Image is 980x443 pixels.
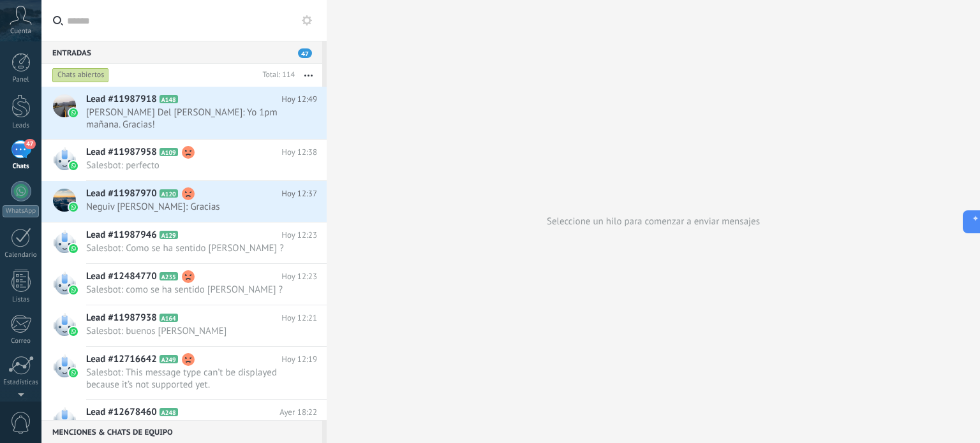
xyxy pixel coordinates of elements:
img: waba.svg [69,108,78,117]
div: Panel [3,76,40,84]
span: A109 [160,148,178,156]
span: Salesbot: El costo de la consulta es de 500 pesos [86,419,293,432]
span: 47 [24,139,35,149]
img: waba.svg [69,203,78,212]
img: waba.svg [69,161,78,170]
span: Hoy 12:37 [281,187,317,200]
span: Neguiv [PERSON_NAME]: Gracias [86,201,293,213]
span: Hoy 12:19 [281,353,317,366]
img: waba.svg [69,368,78,377]
span: Salesbot: This message type can’t be displayed because it’s not supported yet. [86,367,293,391]
div: Chats [3,163,40,171]
span: Hoy 12:38 [281,146,317,159]
span: Salesbot: Como se ha sentido [PERSON_NAME] ? [86,242,293,254]
span: Lead #12716642 [86,353,157,366]
span: Lead #11987918 [86,93,157,106]
span: Hoy 12:23 [281,229,317,242]
div: Total: 114 [257,69,295,82]
div: Calendario [3,251,40,259]
div: Correo [3,337,40,345]
span: Lead #11987958 [86,146,157,159]
span: Ayer 18:22 [279,406,317,419]
a: Lead #11987938 A164 Hoy 12:21 Salesbot: buenos [PERSON_NAME] [41,305,327,346]
img: waba.svg [69,286,78,294]
span: Hoy 12:21 [281,312,317,324]
a: Lead #11987970 A120 Hoy 12:37 Neguiv [PERSON_NAME]: Gracias [41,181,327,222]
div: Entradas [41,41,322,64]
div: Listas [3,296,40,304]
span: Salesbot: como se ha sentido [PERSON_NAME] ? [86,284,293,296]
div: Estadísticas [3,379,40,387]
span: A120 [160,189,178,198]
a: Lead #12678460 A248 Ayer 18:22 Salesbot: El costo de la consulta es de 500 pesos [41,400,327,440]
div: Leads [3,122,40,130]
span: Lead #11987938 [86,312,157,324]
span: Hoy 12:49 [281,93,317,106]
span: A248 [160,408,178,416]
a: Lead #12484770 A235 Hoy 12:23 Salesbot: como se ha sentido [PERSON_NAME] ? [41,264,327,305]
span: A129 [160,231,178,239]
span: [PERSON_NAME] Del [PERSON_NAME]: Yo 1pm mañana. Gracias! [86,106,293,131]
a: Lead #12716642 A249 Hoy 12:19 Salesbot: This message type can’t be displayed because it’s not sup... [41,347,327,399]
span: Hoy 12:23 [281,270,317,283]
a: Lead #11987918 A148 Hoy 12:49 [PERSON_NAME] Del [PERSON_NAME]: Yo 1pm mañana. Gracias! [41,87,327,139]
span: Salesbot: buenos [PERSON_NAME] [86,325,293,337]
img: waba.svg [69,327,78,336]
span: A249 [160,355,178,363]
div: WhatsApp [3,205,39,217]
span: 47 [298,48,312,58]
span: A148 [160,95,178,103]
span: Cuenta [10,27,31,36]
a: Lead #11987958 A109 Hoy 12:38 Salesbot: perfecto [41,140,327,180]
span: Lead #12678460 [86,406,157,419]
div: Chats abiertos [52,68,109,83]
span: A235 [160,272,178,280]
span: Lead #11987970 [86,187,157,200]
div: Menciones & Chats de equipo [41,420,322,443]
span: Salesbot: perfecto [86,159,293,171]
span: Lead #12484770 [86,270,157,283]
span: A164 [160,314,178,322]
img: waba.svg [69,244,78,253]
button: Más [295,64,322,87]
a: Lead #11987946 A129 Hoy 12:23 Salesbot: Como se ha sentido [PERSON_NAME] ? [41,222,327,263]
span: Lead #11987946 [86,229,157,242]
